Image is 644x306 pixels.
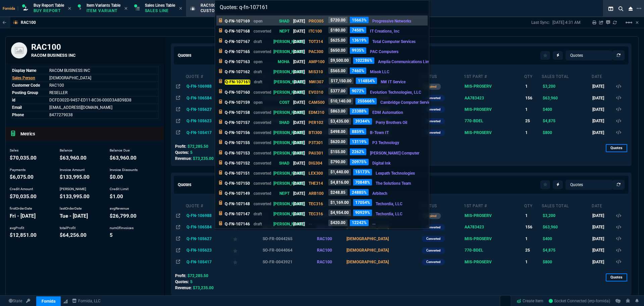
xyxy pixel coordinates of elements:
[225,69,250,75] p: Q-FN-107162
[254,140,270,146] p: converted
[328,37,347,43] p: $625.00
[309,110,325,116] p: EDM310
[273,170,289,176] p: [PERSON_NAME]
[372,18,411,24] p: Progressive Networks
[254,150,270,156] p: converted
[372,140,399,146] p: P3 Technology
[254,110,270,116] p: converted
[372,221,376,227] p: --
[273,59,289,65] p: MOHA
[309,120,325,126] p: PER102
[353,179,372,185] p: 70848%
[376,170,415,176] p: Lexpath Technologies
[293,69,305,75] p: [DATE]
[273,120,289,126] p: SHAD
[350,27,366,33] p: 7450%
[370,49,398,55] p: PAC Computers
[353,118,372,125] p: 39344%
[309,170,325,176] p: LEX300
[293,28,305,34] p: [DATE]
[273,18,289,24] p: SHAD
[328,210,351,216] p: $4,954.00
[225,49,250,55] p: Q-FN-107165
[225,18,250,24] p: Q-FN-107169
[293,120,305,126] p: [DATE]
[293,150,305,156] p: [DATE]
[293,89,305,95] p: [DATE]
[353,169,372,175] p: 15173%
[225,140,250,146] p: Q-FN-107155
[273,39,289,45] p: [PERSON_NAME]
[293,59,305,65] p: [DATE]
[372,190,387,196] p: Arbitech
[225,120,250,126] p: Q-FN-107157
[254,18,270,24] p: open
[225,59,250,65] p: Q-FN-107163
[353,199,372,206] p: 17054%
[353,210,372,216] p: 90929%
[328,138,347,145] p: $620.00
[309,211,325,217] p: TEC316
[380,99,434,105] p: Cambridge Computer Services
[293,221,305,227] p: [DATE]
[273,69,289,75] p: [PERSON_NAME]
[376,211,402,217] p: Techordia, LLC
[309,130,325,136] p: BTI300
[254,59,270,65] p: open
[309,69,325,75] p: MIS310
[273,28,289,34] p: NEPT
[293,140,305,146] p: [DATE]
[350,148,366,155] p: 2262%
[328,88,347,94] p: $377.00
[273,180,289,186] p: [PERSON_NAME]
[356,78,377,84] p: 114854%
[225,110,250,116] p: Q-FN-107158
[225,28,250,34] p: Q-FN-107168
[254,160,270,166] p: converted
[273,150,289,156] p: [PERSON_NAME]
[225,39,250,45] p: Q-FN-107167
[254,99,270,105] p: open
[70,298,103,304] a: msbcCompanyName
[350,128,366,135] p: 8859%
[273,160,289,166] p: SHAD
[273,201,289,207] p: [PERSON_NAME]
[273,49,289,55] p: [PERSON_NAME]
[328,179,351,185] p: $4,816.00
[309,150,325,156] p: PAU301
[328,159,347,165] p: $790.00
[309,89,325,95] p: EVO310
[350,108,369,115] p: 23388%
[328,98,353,104] p: $10,140.00
[273,99,289,105] p: COST
[293,201,305,207] p: [DATE]
[350,189,369,195] p: 24885%
[328,27,347,33] p: $180.00
[328,189,347,195] p: $248.85
[328,47,347,54] p: $650.00
[274,79,290,85] p: [PERSON_NAME]
[225,89,250,95] p: Q-FN-107160
[254,69,270,75] p: draft
[254,221,270,227] p: draft
[370,89,421,95] p: Evolution Technologies, LLC
[350,138,369,145] p: 13119%
[370,150,419,156] p: [PERSON_NAME] Computer
[309,39,325,45] p: TOT314
[225,211,250,217] p: Q-FN-107147
[309,28,325,34] p: ITC100
[293,110,305,116] p: [DATE]
[215,0,429,14] input: Search...
[273,190,289,196] p: NEPT
[328,199,351,206] p: $1,169.00
[376,180,411,186] p: The Solutions Team
[293,18,305,24] p: [DATE]
[381,79,406,85] p: NW IT Service
[293,49,305,55] p: [DATE]
[328,118,351,125] p: $3,435.00
[309,160,325,166] p: DIG304
[225,80,250,84] mark: Q-FN-107161
[309,221,325,227] p: --
[273,211,289,217] p: [PERSON_NAME]
[372,110,403,116] p: EDM Automation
